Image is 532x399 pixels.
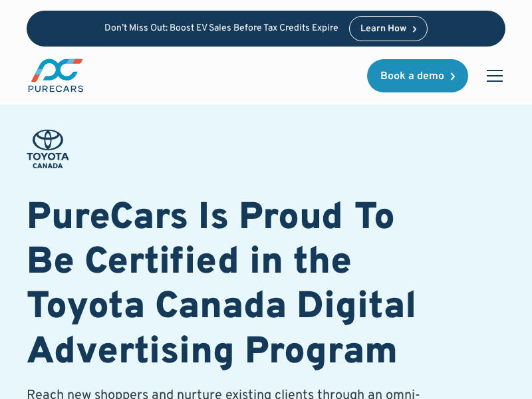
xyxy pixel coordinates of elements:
[27,197,431,376] h1: PureCars Is Proud To Be Certified in the Toyota Canada Digital Advertising Program
[104,23,338,35] p: Don’t Miss Out: Boost EV Sales Before Tax Credits Expire
[27,57,85,94] img: purecars logo
[360,25,406,34] div: Learn How
[367,59,468,92] a: Book a demo
[27,57,85,94] a: main
[349,16,428,41] a: Learn How
[380,71,444,82] div: Book a demo
[479,60,505,92] div: menu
